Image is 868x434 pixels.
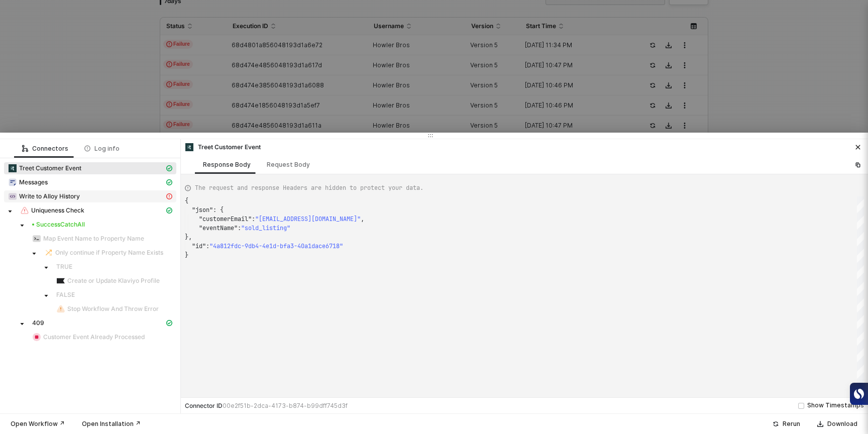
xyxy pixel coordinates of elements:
[8,209,13,214] span: caret-down
[241,224,290,232] span: "sold_listing"
[32,251,37,256] span: caret-down
[4,176,176,188] span: Messages
[56,263,72,271] span: TRUE
[817,421,823,427] span: icon-download
[166,165,172,171] span: icon-cards
[43,235,144,243] span: Map Event Name to Property Name
[185,251,188,259] span: }
[22,146,28,152] span: icon-logic
[9,178,17,186] img: integration-icon
[209,242,343,250] span: "4a812fdc-9db4-4e1d-bfa3-40a1dace6718"
[827,420,857,428] div: Download
[213,206,224,214] span: : {
[4,190,176,202] span: Write to Alloy History
[238,224,241,232] span: :
[199,224,238,232] span: "eventName"
[9,164,17,172] img: integration-icon
[52,303,176,315] span: Stop Workflow And Throw Error
[199,215,252,223] span: "customerEmail"
[52,261,176,273] span: TRUE
[28,331,176,343] span: Customer Event Already Processed
[192,242,206,250] span: "id"
[40,247,176,259] span: Only continue if Property Name Exists
[32,319,44,327] span: 409
[4,418,71,430] button: Open Workflow ↗
[55,249,163,257] span: Only continue if Property Name Exists
[766,418,807,430] button: Rerun
[67,277,160,285] span: Create or Update Klaviyo Profile
[855,144,861,150] span: icon-close
[57,277,65,285] img: integration-icon
[45,249,53,257] img: integration-icon
[44,265,49,270] span: caret-down
[166,320,172,326] span: icon-cards
[185,196,185,205] textarea: Editor content;Press Alt+F1 for Accessibility Options.
[185,402,348,410] div: Connector ID
[427,133,433,139] span: icon-drag-indicator
[166,193,172,199] span: icon-exclamation
[166,179,172,185] span: icon-cards
[783,420,800,428] div: Rerun
[185,233,192,241] span: },
[11,420,65,428] div: Open Workflow ↗
[195,183,423,192] span: The request and response Headers are hidden to protect your data.
[20,321,25,327] span: caret-down
[82,420,141,428] div: Open Installation ↗
[361,215,364,223] span: ,
[855,162,861,168] span: icon-copy-paste
[52,289,176,301] span: FALSE
[773,421,779,427] span: icon-success-page
[9,192,17,200] img: integration-icon
[33,235,41,243] img: integration-icon
[56,291,75,299] span: FALSE
[255,215,361,223] span: "[EMAIL_ADDRESS][DOMAIN_NAME]"
[28,233,176,245] span: Map Event Name to Property Name
[32,221,85,229] div: Success CatchAll
[811,418,864,430] button: Download
[67,305,159,313] span: Stop Workflow And Throw Error
[185,143,193,151] img: integration-icon
[166,207,172,213] span: icon-cards
[22,145,68,153] div: Connectors
[192,206,213,214] span: "json"
[19,192,80,200] span: Write to Alloy History
[19,164,81,172] span: Treet Customer Event
[206,242,209,250] span: :
[57,305,65,313] img: integration-icon
[52,275,176,287] span: Create or Update Klaviyo Profile
[75,418,147,430] button: Open Installation ↗
[20,223,25,228] span: caret-down
[223,402,348,409] span: 00e2f51b-2dca-4173-b874-b99dff745d3f
[4,162,176,174] span: Treet Customer Event
[19,178,48,186] span: Messages
[28,317,176,329] span: 409
[203,161,251,169] div: Response Body
[16,204,176,216] span: Uniqueness Check
[185,197,188,205] span: {
[43,333,145,341] span: Customer Event Already Processed
[33,333,41,341] img: integration-icon
[252,215,255,223] span: :
[807,401,864,410] div: Show Timestamps
[185,143,261,152] div: Treet Customer Event
[84,145,120,153] div: Log info
[21,206,29,214] img: integration-icon
[44,293,49,298] span: caret-down
[31,206,84,214] span: Uniqueness Check
[267,161,310,169] div: Request Body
